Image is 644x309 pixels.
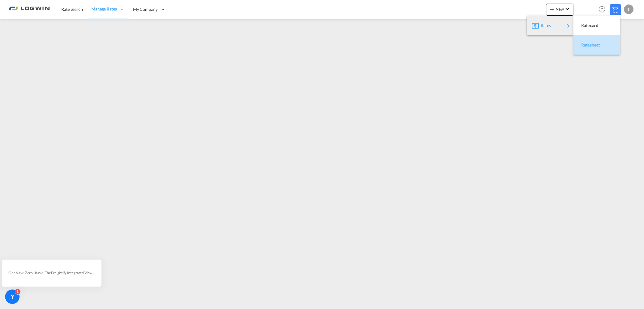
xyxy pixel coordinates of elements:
md-icon: icon-chevron-right [565,22,572,29]
span: Rates [541,19,548,31]
span: Ratesheet [581,39,588,51]
div: Ratesheet [578,37,615,52]
div: Ratecard [578,18,615,33]
span: Ratecard [581,19,588,31]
